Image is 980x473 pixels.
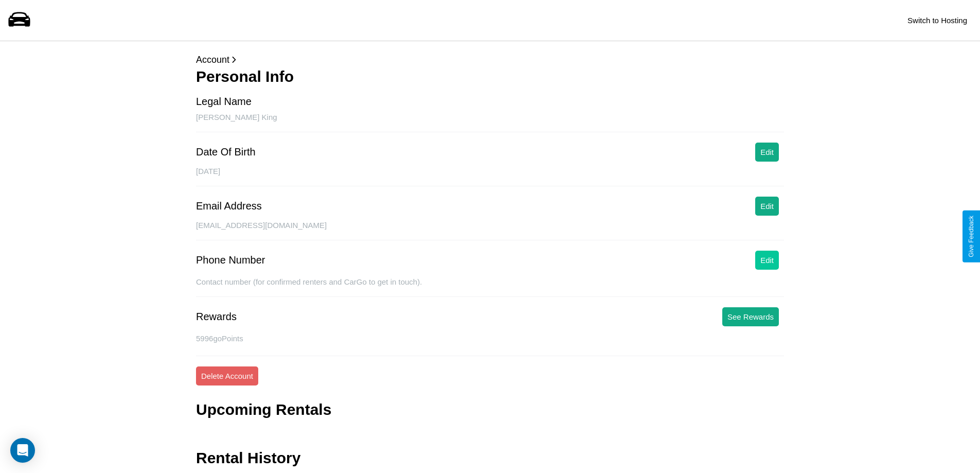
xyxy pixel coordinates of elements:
h3: Upcoming Rentals [196,401,331,418]
div: Give Feedback [968,216,975,257]
div: Date Of Birth [196,146,256,158]
div: Legal Name [196,96,252,108]
div: Rewards [196,311,237,323]
p: 5996 goPoints [196,331,784,345]
button: Edit [755,143,779,162]
div: Email Address [196,200,262,212]
div: [DATE] [196,167,784,186]
h3: Rental History [196,449,300,467]
div: [EMAIL_ADDRESS][DOMAIN_NAME] [196,221,784,240]
button: Edit [755,197,779,216]
div: Open Intercom Messenger [10,438,35,463]
button: Edit [755,251,779,270]
button: Delete Account [196,366,258,386]
div: Phone Number [196,254,265,266]
div: [PERSON_NAME] King [196,113,784,132]
p: Account [196,51,784,68]
div: Contact number (for confirmed renters and CarGo to get in touch). [196,277,784,297]
button: See Rewards [722,307,779,326]
h3: Personal Info [196,68,784,85]
button: Switch to Hosting [902,11,972,30]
